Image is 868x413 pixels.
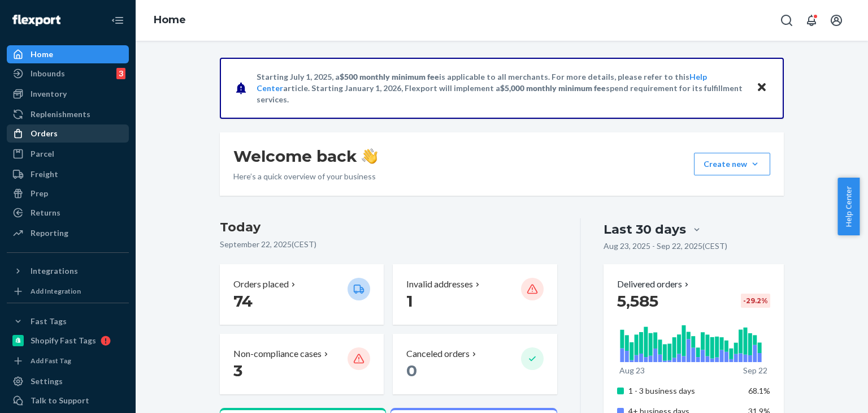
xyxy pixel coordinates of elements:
[837,178,860,235] button: Help Center
[748,386,770,395] span: 68.1%
[7,145,129,163] a: Parcel
[628,385,740,397] p: 1 - 3 business days
[393,264,557,325] button: Invalid addresses 1
[31,335,96,346] div: Shopify Fast Tags
[31,188,48,199] div: Prep
[220,334,384,394] button: Non-compliance cases 3
[145,4,195,37] ol: breadcrumbs
[825,9,848,32] button: Open account menu
[7,184,129,203] a: Prep
[743,365,767,376] p: Sep 22
[233,361,242,380] span: 3
[31,88,67,100] div: Inventory
[617,291,658,311] span: 5,585
[31,316,67,327] div: Fast Tags
[500,83,606,93] span: $5,000 monthly minimum fee
[233,278,289,291] p: Orders placed
[7,45,129,63] a: Home
[31,169,58,180] div: Freight
[31,395,89,406] div: Talk to Support
[220,239,557,250] p: September 22, 2025 ( CEST )
[31,227,68,239] div: Reporting
[31,356,71,365] div: Add Fast Tag
[220,264,384,325] button: Orders placed 74
[257,71,745,105] p: Starting July 1, 2025, a is applicable to all merchants. For more details, please refer to this a...
[604,221,686,238] div: Last 30 days
[7,372,129,390] a: Settings
[233,291,253,311] span: 74
[7,354,129,368] a: Add Fast Tag
[31,128,58,139] div: Orders
[619,365,645,376] p: Aug 23
[7,392,129,410] a: Talk to Support
[31,265,78,277] div: Integrations
[233,146,377,166] h1: Welcome back
[406,278,473,291] p: Invalid addresses
[775,9,798,32] button: Open Search Box
[116,68,125,79] div: 3
[12,15,60,26] img: Flexport logo
[694,153,770,175] button: Create new
[7,312,129,330] button: Fast Tags
[31,207,60,218] div: Returns
[406,291,413,311] span: 1
[617,278,691,291] button: Delivered orders
[7,64,129,83] a: Inbounds3
[31,68,65,79] div: Inbounds
[31,109,90,120] div: Replenishments
[7,105,129,123] a: Replenishments
[741,294,770,308] div: -29.2 %
[7,224,129,242] a: Reporting
[233,171,377,182] p: Here’s a quick overview of your business
[7,85,129,103] a: Inventory
[31,286,81,296] div: Add Integration
[7,262,129,280] button: Integrations
[604,240,727,252] p: Aug 23, 2025 - Sep 22, 2025 ( CEST )
[31,148,54,160] div: Parcel
[106,9,129,32] button: Close Navigation
[340,72,439,81] span: $500 monthly minimum fee
[7,165,129,183] a: Freight
[220,218,557,236] h3: Today
[754,80,769,96] button: Close
[154,14,186,26] a: Home
[7,204,129,222] a: Returns
[31,376,63,387] div: Settings
[406,347,470,360] p: Canceled orders
[7,124,129,143] a: Orders
[7,285,129,298] a: Add Integration
[406,361,417,380] span: 0
[233,347,322,360] p: Non-compliance cases
[393,334,557,394] button: Canceled orders 0
[7,332,129,350] a: Shopify Fast Tags
[362,148,377,164] img: hand-wave emoji
[800,9,823,32] button: Open notifications
[31,49,53,60] div: Home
